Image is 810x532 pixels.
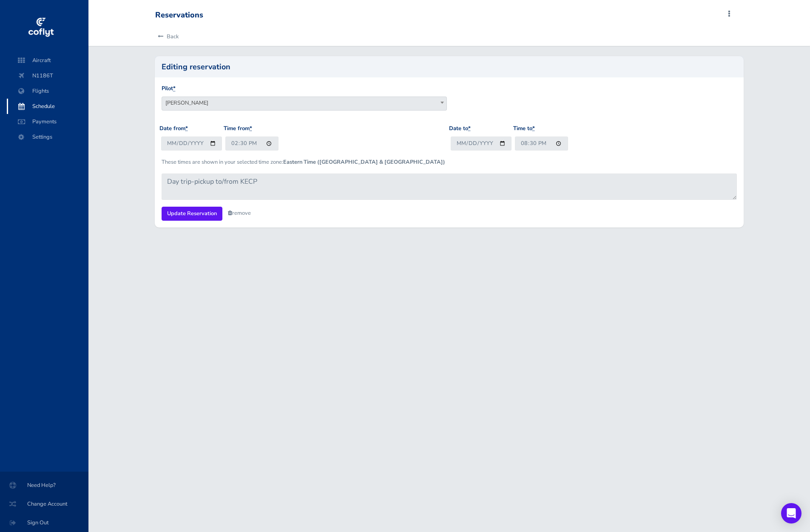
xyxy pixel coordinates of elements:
span: Kiko Jeanteete [162,97,447,111]
span: Settings [15,129,80,145]
span: Need Help? [10,478,78,493]
label: Time to [513,124,535,133]
abbr: required [173,85,176,92]
p: These times are shown in your selected time zone: [162,158,736,166]
span: N1186T [15,68,80,83]
span: Flights [15,83,80,99]
span: Change Account [10,496,78,512]
h2: Editing reservation [162,63,736,71]
a: Back [155,27,179,46]
b: Eastern Time ([GEOGRAPHIC_DATA] & [GEOGRAPHIC_DATA]) [283,158,445,166]
label: Date to [449,124,471,133]
abbr: required [185,125,188,132]
span: Schedule [15,99,80,114]
div: Open Intercom Messenger [781,503,801,523]
input: Update Reservation [162,207,222,221]
label: Time from [224,124,252,133]
div: Reservations [155,11,203,20]
span: Kiko Jeanteete [162,97,446,109]
span: Aircraft [15,53,80,68]
abbr: required [468,125,471,132]
textarea: Day trip-pickup to/from KECP [162,174,736,200]
abbr: required [250,125,252,132]
span: Payments [15,114,80,129]
a: remove [228,209,251,217]
abbr: required [532,125,535,132]
span: Sign Out [10,515,78,530]
img: coflyt logo [27,15,55,40]
label: Pilot [162,84,176,93]
label: Date from [159,124,188,133]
